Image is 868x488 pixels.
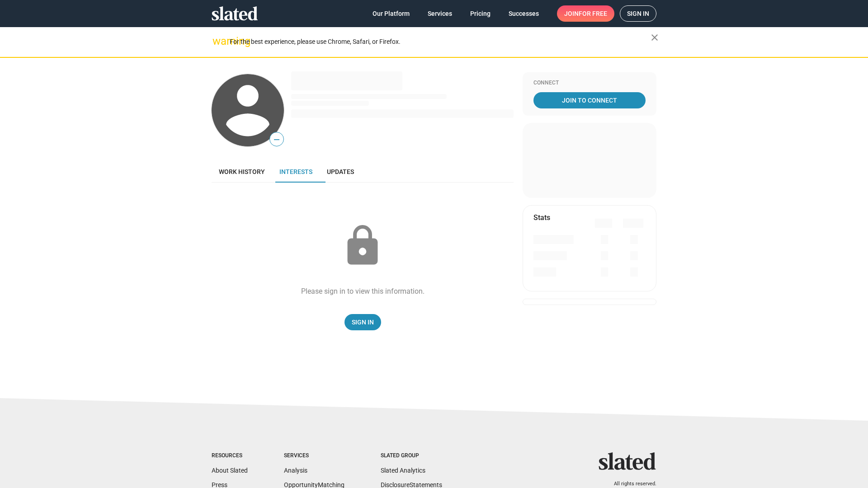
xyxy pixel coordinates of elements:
[557,5,614,22] a: Joinfor free
[212,161,272,183] a: Work history
[230,36,651,48] div: For the best experience, please use Chrome, Safari, or Firefox.
[344,314,381,330] a: Sign In
[284,452,344,460] div: Services
[365,5,417,22] a: Our Platform
[219,168,265,175] span: Work history
[533,213,550,222] mat-card-title: Stats
[279,168,312,175] span: Interests
[627,6,649,21] span: Sign in
[533,92,646,108] a: Join To Connect
[212,467,248,474] a: About Slated
[579,5,607,22] span: for free
[212,36,223,47] mat-icon: warning
[509,5,539,22] span: Successes
[270,134,283,145] span: —
[373,5,410,22] span: Our Platform
[463,5,498,22] a: Pricing
[470,5,491,22] span: Pricing
[301,286,425,296] div: Please sign in to view this information.
[649,32,660,43] mat-icon: close
[381,467,425,474] a: Slated Analytics
[352,314,374,330] span: Sign In
[501,5,546,22] a: Successes
[428,5,452,22] span: Services
[327,168,354,175] span: Updates
[420,5,459,22] a: Services
[320,161,361,183] a: Updates
[284,467,307,474] a: Analysis
[340,223,385,268] mat-icon: lock
[381,452,442,460] div: Slated Group
[212,452,248,460] div: Resources
[272,161,320,183] a: Interests
[620,5,656,22] a: Sign in
[564,5,607,22] span: Join
[535,92,644,108] span: Join To Connect
[533,80,646,87] div: Connect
